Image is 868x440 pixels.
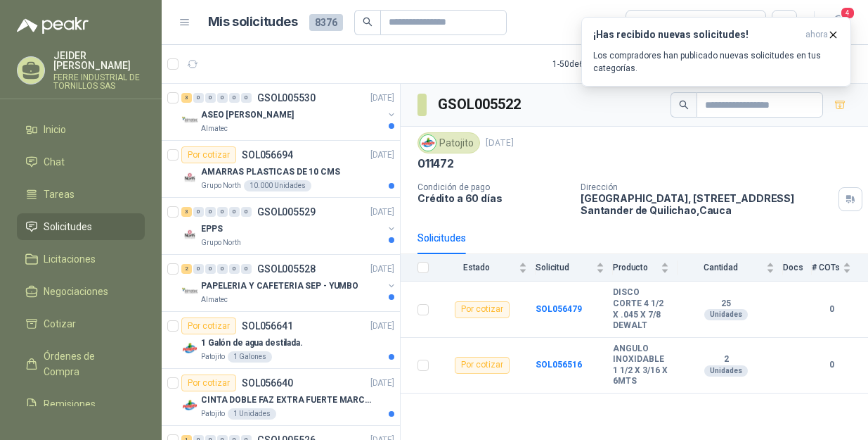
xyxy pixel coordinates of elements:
p: 011472 [417,156,454,171]
span: Solicitud [536,263,593,272]
b: 0 [812,303,851,316]
div: 1 Galones [228,351,272,363]
div: 10.000 Unidades [244,180,311,191]
p: [DATE] [370,149,394,162]
a: Solicitudes [17,213,145,240]
p: PAPELERIA Y CAFETERIA SEP - YUMBO [201,279,358,293]
span: Tareas [44,187,75,202]
a: 2 0 0 0 0 0 GSOL005528[DATE] Company LogoPAPELERIA Y CAFETERIA SEP - YUMBOAlmatec [181,260,397,306]
p: [GEOGRAPHIC_DATA], [STREET_ADDRESS] Santander de Quilichao , Cauca [581,192,833,216]
p: Almatec [201,294,228,306]
b: 0 [812,358,851,372]
div: 1 - 50 de 6359 [552,53,644,75]
p: [DATE] [486,137,514,150]
div: 0 [229,207,240,217]
div: 0 [205,93,216,103]
a: Negociaciones [17,278,145,305]
div: 0 [229,264,240,274]
a: Cotizar [17,310,145,337]
b: ANGULO INOXIDABLE 1 1/2 X 3/16 X 6MTS [613,344,669,387]
div: Patojito [417,132,480,153]
div: Por cotizar [181,146,236,163]
div: Unidades [704,365,748,377]
div: Unidades [704,309,748,320]
p: Almatec [201,123,228,134]
div: 0 [193,207,204,217]
div: 0 [193,264,204,274]
a: Remisiones [17,391,145,417]
span: 4 [840,6,855,20]
img: Company Logo [420,135,436,151]
b: 2 [678,354,775,365]
p: 1 Galón de agua destilada. [201,337,303,350]
span: Estado [437,263,516,272]
p: Crédito a 60 días [417,192,569,204]
div: Solicitudes [417,230,466,246]
p: SOL056694 [242,150,293,160]
p: Dirección [581,182,833,192]
p: Patojito [201,408,225,420]
p: [DATE] [370,92,394,105]
span: # COTs [812,263,840,272]
div: 0 [217,264,228,274]
span: Cotizar [44,316,76,332]
p: Grupo North [201,180,241,191]
div: 2 [181,264,192,274]
p: FERRE INDUSTRIAL DE TORNILLOS SAS [53,73,145,90]
img: Company Logo [181,283,198,300]
th: Producto [613,254,678,282]
p: SOL056641 [242,321,293,331]
span: Chat [44,154,65,170]
div: 0 [217,207,228,217]
div: 3 [181,207,192,217]
p: JEIDER [PERSON_NAME] [53,51,145,70]
p: GSOL005528 [257,264,316,274]
p: AMARRAS PLASTICAS DE 10 CMS [201,165,340,179]
span: Inicio [44,122,66,137]
span: Cantidad [678,263,763,272]
h1: Mis solicitudes [208,12,298,32]
img: Company Logo [181,226,198,243]
a: SOL056516 [536,360,582,370]
img: Company Logo [181,169,198,186]
a: Chat [17,149,145,175]
th: # COTs [812,254,868,282]
div: 0 [229,93,240,103]
span: search [363,17,373,27]
a: 3 0 0 0 0 0 GSOL005529[DATE] Company LogoEPPSGrupo North [181,203,397,249]
span: Negociaciones [44,284,108,299]
div: Por cotizar [181,375,236,391]
span: Producto [613,263,658,272]
button: 4 [826,10,851,35]
img: Logo peakr [17,17,89,34]
th: Solicitud [536,254,613,282]
p: [DATE] [370,263,394,276]
a: SOL056479 [536,304,582,314]
p: ASEO [PERSON_NAME] [201,108,294,122]
button: ¡Has recibido nuevas solicitudes!ahora Los compradores han publicado nuevas solicitudes en tus ca... [581,17,851,87]
span: Licitaciones [44,251,96,267]
p: Grupo North [201,237,241,249]
h3: GSOL005522 [438,94,523,115]
a: Por cotizarSOL056641[DATE] Company Logo1 Galón de agua destilada.Patojito1 Galones [162,312,400,369]
th: Cantidad [678,254,783,282]
a: Tareas [17,181,145,208]
span: search [679,100,689,110]
th: Estado [437,254,536,282]
a: Órdenes de Compra [17,343,145,385]
b: DISCO CORTE 4 1/2 X .045 X 7/8 DEWALT [613,287,669,331]
th: Docs [783,254,812,282]
p: EPPS [201,222,223,236]
p: [DATE] [370,377,394,390]
div: 3 [181,93,192,103]
div: 0 [193,93,204,103]
b: 25 [678,298,775,310]
span: Remisiones [44,396,96,412]
p: Condición de pago [417,182,569,192]
img: Company Logo [181,340,198,357]
p: [DATE] [370,320,394,333]
a: Por cotizarSOL056640[DATE] Company LogoCINTA DOBLE FAZ EXTRA FUERTE MARCA:3MPatojito1 Unidades [162,369,400,426]
a: 3 0 0 0 0 0 GSOL005530[DATE] Company LogoASEO [PERSON_NAME]Almatec [181,89,397,134]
